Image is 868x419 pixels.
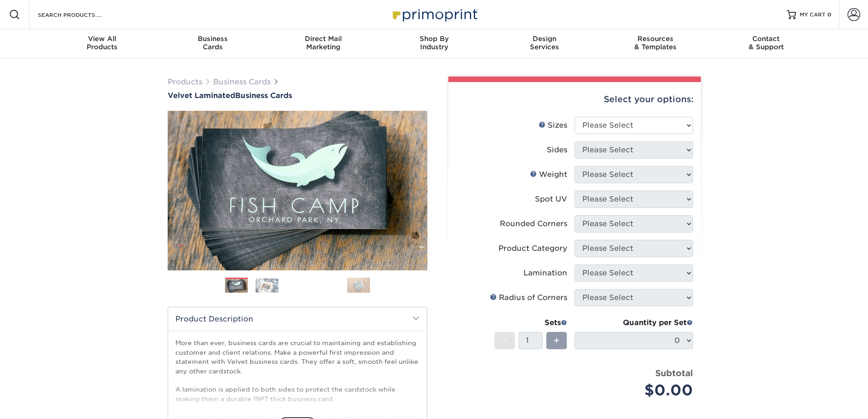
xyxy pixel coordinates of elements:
[600,35,711,43] span: Resources
[268,35,379,43] span: Direct Mail
[37,9,126,20] input: SEARCH PRODUCTS.....
[489,35,600,51] div: Services
[157,35,268,51] div: Cards
[581,379,693,401] div: $0.00
[500,218,567,229] div: Rounded Corners
[168,61,427,321] img: Velvet Laminated 01
[347,277,370,293] img: Business Cards 05
[268,35,379,51] div: Marketing
[168,307,427,331] h2: Product Description
[530,169,567,180] div: Weight
[539,120,567,131] div: Sizes
[168,91,235,100] span: Velvet Laminated
[379,29,489,58] a: Shop ByIndustry
[711,29,822,58] a: Contact& Support
[711,35,822,51] div: & Support
[489,35,600,43] span: Design
[489,29,600,58] a: DesignServices
[286,274,309,297] img: Business Cards 03
[800,11,826,19] span: MY CART
[456,82,693,117] div: Select your options:
[655,368,693,378] strong: Subtotal
[498,243,567,254] div: Product Category
[535,194,567,205] div: Spot UV
[600,29,711,58] a: Resources& Templates
[379,35,489,51] div: Industry
[575,317,693,328] div: Quantity per Set
[503,334,507,347] span: -
[600,35,711,51] div: & Templates
[168,91,427,100] a: Velvet LaminatedBusiness Cards
[213,78,271,86] a: Business Cards
[827,11,832,18] span: 0
[379,35,489,43] span: Shop By
[47,35,158,51] div: Products
[225,274,248,297] img: Business Cards 01
[47,29,158,58] a: View AllProducts
[168,78,202,86] a: Products
[547,145,567,155] div: Sides
[524,268,567,279] div: Lamination
[157,29,268,58] a: BusinessCards
[389,5,480,24] img: Primoprint
[168,91,427,100] h1: Business Cards
[317,274,339,297] img: Business Cards 04
[157,35,268,43] span: Business
[494,317,567,328] div: Sets
[554,334,560,347] span: +
[268,29,379,58] a: Direct MailMarketing
[490,292,567,303] div: Radius of Corners
[711,35,822,43] span: Contact
[47,35,158,43] span: View All
[256,278,278,292] img: Business Cards 02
